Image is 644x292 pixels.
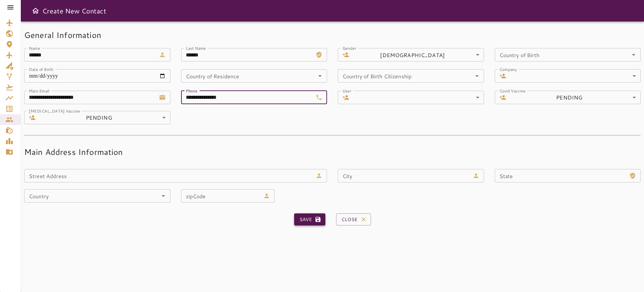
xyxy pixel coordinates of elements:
[29,66,53,72] label: Date of Birth
[342,88,352,93] label: User
[29,88,49,93] label: Main Email
[509,91,641,104] div: PENDING
[42,5,106,16] h6: Create New Contact
[29,108,80,114] label: [MEDICAL_DATA] Vaccine
[352,48,484,61] div: [DEMOGRAPHIC_DATA]
[499,88,526,93] label: Covid Vaccine
[629,50,638,59] button: Open
[29,45,40,51] label: Name
[24,147,641,157] h5: Main Address Information
[352,91,484,104] div: ​
[159,191,168,201] button: Open
[342,45,356,51] label: Gender
[315,71,325,81] button: Open
[499,66,517,72] label: Company
[509,69,641,83] div: ​
[186,45,206,51] label: Last Name
[336,213,371,226] button: Close
[294,213,325,226] button: Save
[472,71,482,81] button: Open
[24,30,641,40] h5: General Information
[29,4,42,17] button: Open drawer
[186,88,198,93] label: Phone
[38,111,170,124] div: PENDING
